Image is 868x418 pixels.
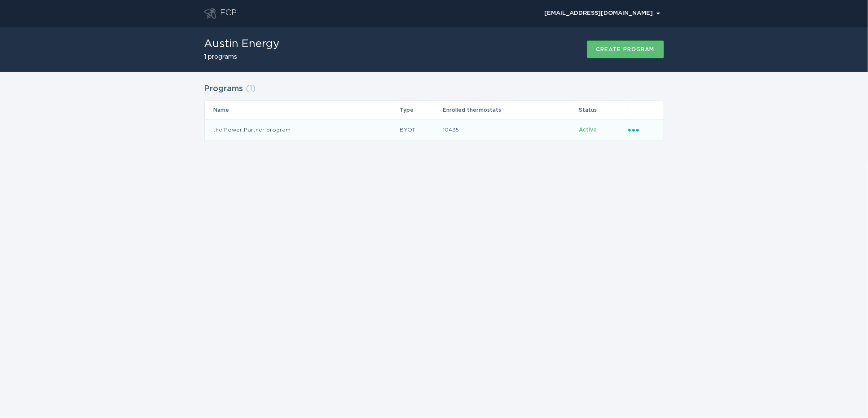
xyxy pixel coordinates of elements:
div: Popover menu [541,7,664,20]
th: Enrolled thermostats [442,101,578,119]
span: Active [579,127,597,132]
div: Popover menu [628,125,655,135]
td: 10435 [442,119,578,141]
th: Name [205,101,399,119]
th: Type [399,101,443,119]
th: Status [578,101,627,119]
div: [EMAIL_ADDRESS][DOMAIN_NAME] [545,11,660,16]
button: Create program [587,40,664,58]
tr: Table Headers [205,101,664,119]
td: BYOT [399,119,443,141]
button: Go to dashboard [204,8,216,19]
td: the Power Partner program [205,119,399,141]
button: Open user account details [541,7,664,20]
h1: Austin Energy [204,39,280,49]
h2: 1 programs [204,54,280,60]
span: ( 1 ) [246,85,256,93]
div: ECP [220,8,237,19]
div: Create program [596,47,655,52]
h2: Programs [204,81,243,97]
tr: d138714fb4724cd7b271465fac671896 [205,119,664,141]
